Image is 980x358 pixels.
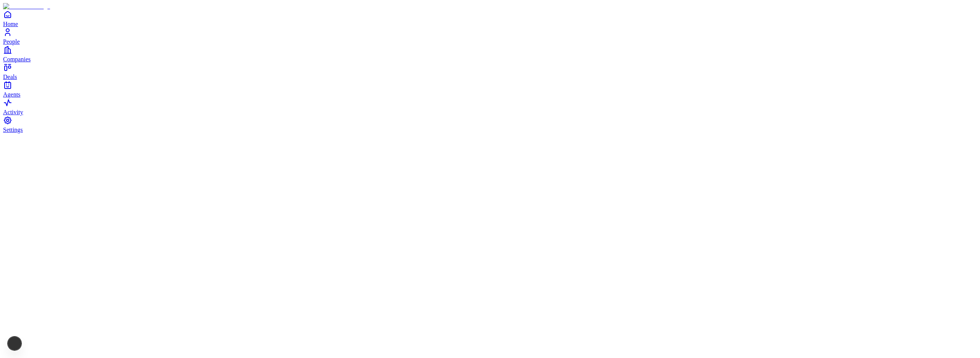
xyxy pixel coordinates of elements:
span: Agents [3,91,20,98]
a: Agents [3,80,977,98]
a: Companies [3,45,977,62]
span: Home [3,21,18,27]
a: Settings [3,116,977,133]
img: Item Brain Logo [3,3,50,10]
a: People [3,28,977,45]
span: Settings [3,126,23,133]
span: Companies [3,56,31,62]
span: People [3,38,20,45]
span: Deals [3,74,17,80]
a: Deals [3,63,977,80]
span: Activity [3,109,23,115]
a: Activity [3,98,977,115]
a: Home [3,10,977,27]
